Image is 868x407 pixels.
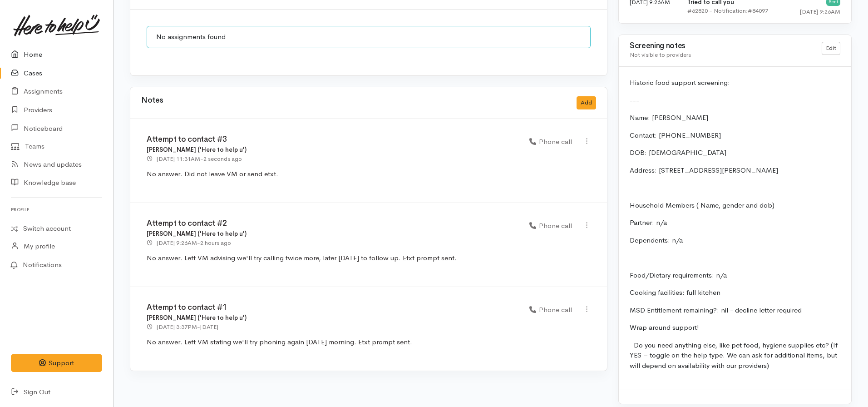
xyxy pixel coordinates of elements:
b: [PERSON_NAME] ('Here to help u') [147,314,247,322]
time: 2 hours ago [200,239,231,247]
div: No assignments found [147,26,591,48]
p: Cooking facilities: full kitchen [630,288,840,298]
div: Phone call [529,221,572,231]
h3: Attempt to contact #2 [147,219,518,228]
h6: Profile [11,203,102,216]
p: DOB: [DEMOGRAPHIC_DATA] [630,148,840,158]
p: Historic food support screening: [630,78,840,88]
div: - [147,238,231,248]
h3: Attempt to contact #1 [147,303,518,312]
b: [PERSON_NAME] ('Here to help u') [147,146,247,154]
time: [DATE] 3:37PM [157,323,197,331]
time: [DATE] 9:26AM [157,239,197,247]
h3: Attempt to contact #3 [147,135,518,144]
p: · Do you need anything else, like pet food, hygiene supplies etc? (If YES – toggle on the help ty... [630,340,840,371]
p: Food/Dietary requirements: n/a [630,270,840,281]
p: Address: [STREET_ADDRESS][PERSON_NAME] [630,165,840,176]
p: No answer. Left VM stating we'll try phoning again [DATE] morning. Etxt prompt sent. [147,337,591,347]
b: [PERSON_NAME] ('Here to help u') [147,230,247,238]
time: [DATE] [200,323,218,331]
p: --- [630,95,840,106]
div: [DATE] 9:26AM [794,7,840,16]
button: Add [577,96,596,109]
p: Name: [PERSON_NAME] [630,113,840,123]
div: - [147,322,218,332]
div: Phone call [529,137,572,147]
div: - [147,154,242,164]
time: [DATE] 11:31AM [157,155,200,163]
div: Not visible to providers [630,50,811,60]
p: Contact: [PHONE_NUMBER] [630,130,840,141]
a: Edit [822,42,840,55]
p: Household Members ( Name, gender and dob) [630,200,840,211]
p: Dependents: n/a [630,235,840,246]
button: Support [11,354,102,372]
p: MSD Entitlement remaining?: nil - decline letter required [630,305,840,316]
div: Phone call [529,305,572,315]
p: Wrap around support! [630,323,840,333]
p: No answer. Did not leave VM or send etxt. [147,169,591,179]
time: 2 seconds ago [203,155,242,163]
h3: Notes [141,96,163,109]
h3: Screening notes [630,42,811,50]
p: No answer. Left VM advising we'll try calling twice more, later [DATE] to follow up. Etxt prompt ... [147,253,591,263]
p: Partner: n/a [630,218,840,228]
div: #62820 - Notification:#84097 [687,6,779,15]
